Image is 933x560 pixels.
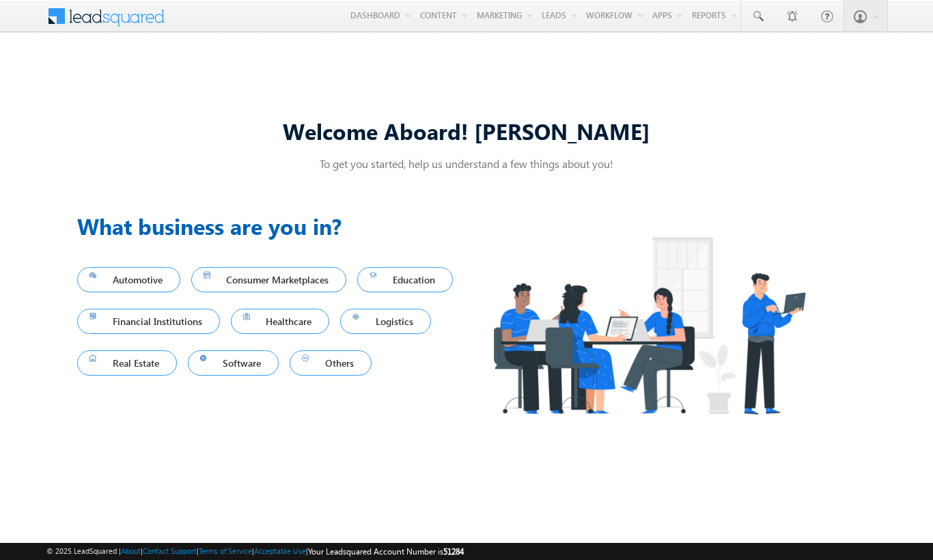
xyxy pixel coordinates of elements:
span: Education [370,270,441,289]
h3: What business are you in? [77,210,466,242]
span: Consumer Marketplaces [204,270,335,289]
a: Terms of Service [199,546,252,555]
span: Real Estate [89,354,165,372]
a: Contact Support [143,546,197,555]
a: About [121,546,141,555]
span: 51284 [443,546,464,557]
span: Software [200,354,267,372]
span: Financial Institutions [89,312,208,331]
span: Healthcare [243,312,318,331]
span: Others [302,354,359,372]
img: Industry.png [466,210,831,441]
span: Logistics [352,312,419,331]
span: Automotive [89,270,168,289]
p: To get you started, help us understand a few things about you! [77,156,856,171]
div: Welcome Aboard! [PERSON_NAME] [77,116,856,145]
span: Your Leadsquared Account Number is [308,546,464,557]
span: © 2025 LeadSquared | | | | | [46,545,464,558]
a: Acceptable Use [254,546,306,555]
